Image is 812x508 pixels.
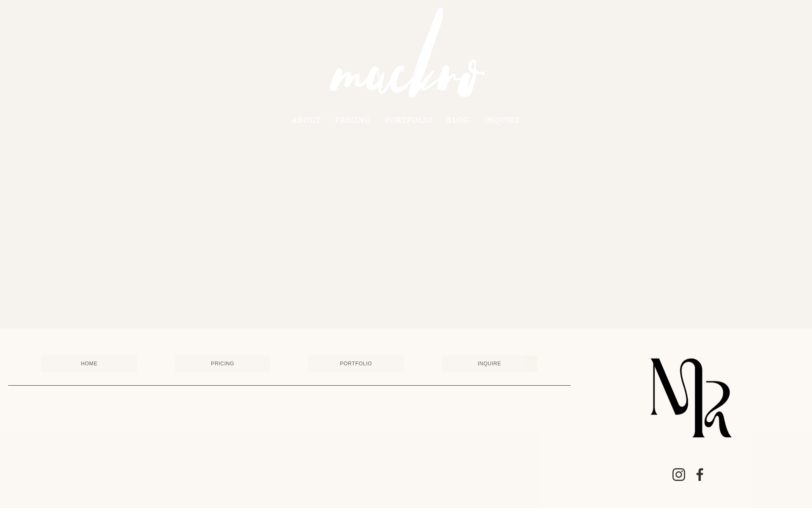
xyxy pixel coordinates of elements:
[483,116,520,123] a: inquire
[292,116,321,123] a: about
[175,355,270,372] a: PRICING
[442,355,537,372] a: INQUIRE
[41,355,137,372] a: HOME
[308,355,404,372] a: PORTFOLIO
[672,468,686,481] a: Instagram
[384,116,433,123] a: portfolio
[693,468,707,481] a: Facebook
[446,116,469,123] a: blog
[312,1,500,113] img: MACKRO PHOTOGRAPHY | Denver Colorado Wedding Photographer
[335,116,370,123] a: pricing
